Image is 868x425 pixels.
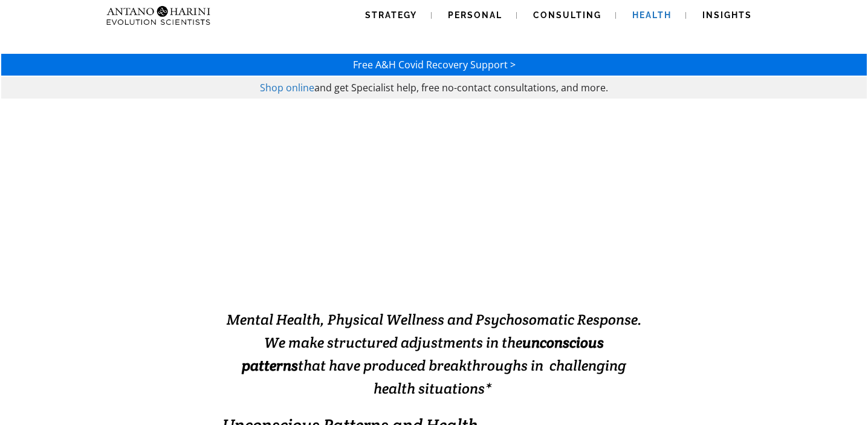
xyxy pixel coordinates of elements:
span: and get Specialist help, free no-contact consultations, and more. [314,81,608,94]
span: Insights [702,10,752,20]
strong: patterns [242,356,298,375]
span: Solving Impossible Situations [289,223,579,283]
span: Health [632,10,672,20]
span: Consulting [533,10,601,20]
a: Free A&H Covid Recovery Support > [353,58,516,71]
span: Personal [448,10,502,20]
a: Shop online [260,81,314,94]
span: Strategy [365,10,417,20]
strong: unconscious [522,333,604,352]
span: Mental Health, Physical Wellness and Psychosomatic Response. We make structured adjustments in th... [227,310,642,398]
